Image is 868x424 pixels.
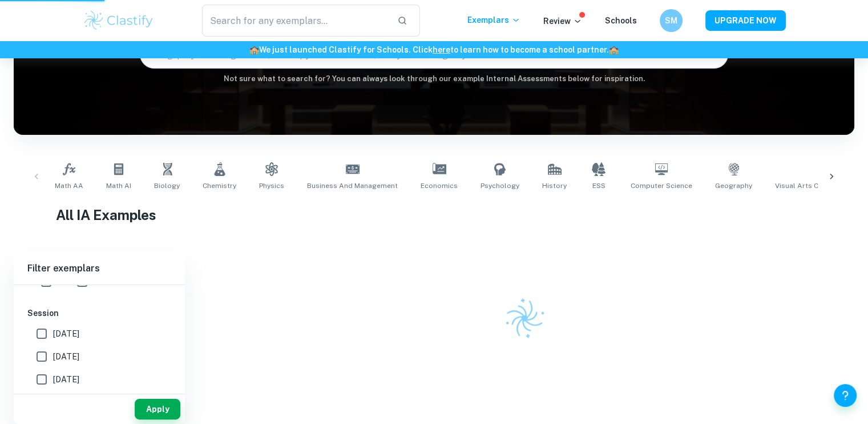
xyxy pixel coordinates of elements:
button: SM [660,9,683,32]
span: Math AI [106,181,131,191]
h1: All IA Examples [56,205,813,225]
span: 🏫 [249,45,259,54]
span: Geography [715,181,752,191]
a: here [433,45,450,54]
span: Psychology [481,181,519,191]
a: Schools [605,16,637,25]
img: Clastify logo [496,291,552,346]
h6: We just launched Clastify for Schools. Click to learn how to become a school partner. [2,43,866,56]
span: Math AA [55,181,83,191]
span: Chemistry [203,181,236,191]
span: Biology [154,181,180,191]
span: [DATE] [53,373,79,386]
span: [DATE] [53,327,79,340]
h6: Filter exemplars [14,253,185,285]
button: Help and Feedback [834,384,857,407]
span: 🏫 [609,45,619,54]
span: Physics [259,181,284,191]
p: Exemplars [467,14,520,26]
input: Search for any exemplars... [202,5,389,37]
span: ESS [592,181,605,191]
span: Computer Science [631,181,692,191]
h6: Session [27,307,171,319]
button: UPGRADE NOW [705,10,786,31]
span: [DATE] [53,350,79,363]
button: Apply [135,399,180,419]
h6: SM [664,14,677,27]
h6: Not sure what to search for? You can always look through our example Internal Assessments below f... [14,73,854,85]
img: Clastify logo [83,9,155,32]
span: Economics [421,181,458,191]
span: Business and Management [307,181,398,191]
p: Review [543,15,582,27]
span: History [542,181,567,191]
